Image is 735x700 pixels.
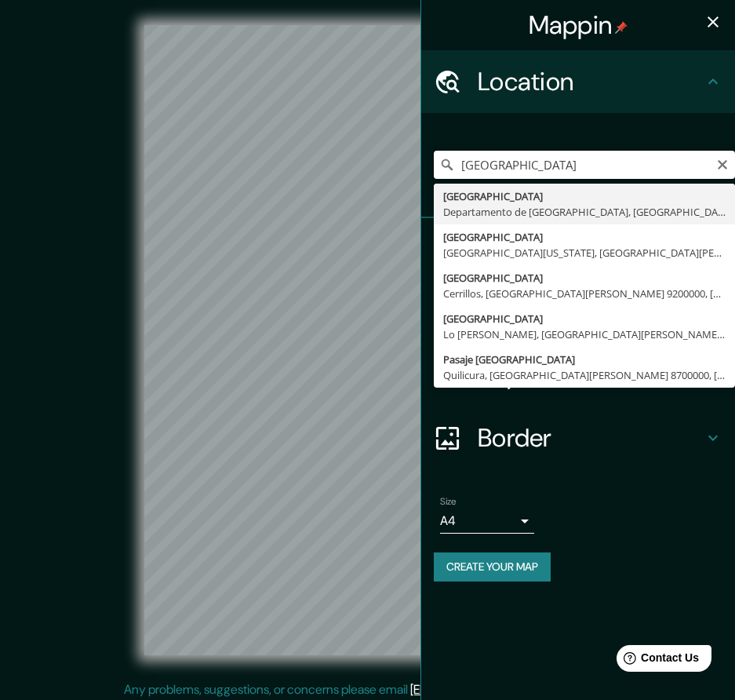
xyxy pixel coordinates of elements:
div: Cerrillos, [GEOGRAPHIC_DATA][PERSON_NAME] 9200000, [GEOGRAPHIC_DATA] [443,286,726,301]
div: [GEOGRAPHIC_DATA] [443,270,726,286]
button: Clear [716,156,729,171]
p: Any problems, suggestions, or concerns please email . [124,680,606,699]
div: Pasaje [GEOGRAPHIC_DATA] [443,352,726,367]
canvas: Map [144,25,590,655]
h4: Location [478,66,704,97]
h4: Mappin [529,9,628,41]
h4: Border [478,422,704,454]
div: Lo [PERSON_NAME], [GEOGRAPHIC_DATA][PERSON_NAME], [GEOGRAPHIC_DATA] [443,326,726,342]
button: Create your map [434,552,551,582]
div: Layout [421,344,735,407]
div: [GEOGRAPHIC_DATA] [443,188,726,204]
div: A4 [440,509,534,534]
input: Pick your city or area [434,151,735,179]
div: [GEOGRAPHIC_DATA] [443,229,726,245]
div: [GEOGRAPHIC_DATA] [443,311,726,326]
iframe: Help widget launcher [595,639,718,683]
div: Departamento de [GEOGRAPHIC_DATA], [GEOGRAPHIC_DATA] [443,204,726,220]
a: [EMAIL_ADDRESS][DOMAIN_NAME] [410,681,604,698]
img: pin-icon.png [615,21,628,34]
h4: Layout [478,359,704,391]
div: Border [421,407,735,469]
div: Pins [421,218,735,281]
div: Quilicura, [GEOGRAPHIC_DATA][PERSON_NAME] 8700000, [GEOGRAPHIC_DATA] [443,367,726,383]
label: Size [440,495,457,509]
div: Style [421,281,735,344]
div: Location [421,50,735,113]
div: [GEOGRAPHIC_DATA][US_STATE], [GEOGRAPHIC_DATA][PERSON_NAME] 8240000, [GEOGRAPHIC_DATA] [443,245,726,261]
